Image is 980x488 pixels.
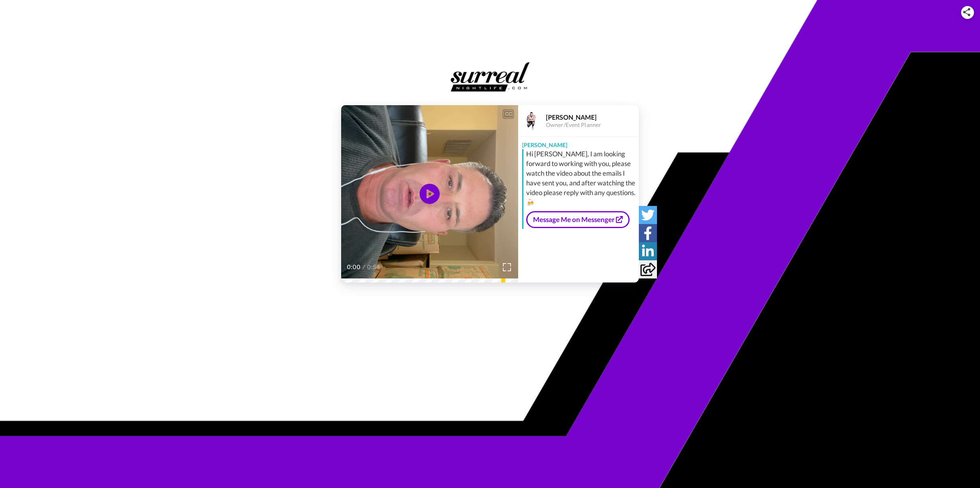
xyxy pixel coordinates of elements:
img: Profile Image [523,111,542,131]
span: 0:54 [367,262,381,272]
img: ic_share.svg [963,8,970,16]
div: Owner/Event Planner [546,122,638,129]
div: [PERSON_NAME] [518,137,639,149]
span: 0:00 [347,262,361,272]
a: Message Me on Messenger [526,211,630,228]
span: / [362,262,365,272]
div: [PERSON_NAME] [546,113,638,121]
img: logo [449,61,531,93]
div: CC [503,110,513,118]
img: Full screen [503,263,511,271]
div: Hi [PERSON_NAME], I am looking forward to working with you, please watch the video about the emai... [526,149,637,207]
